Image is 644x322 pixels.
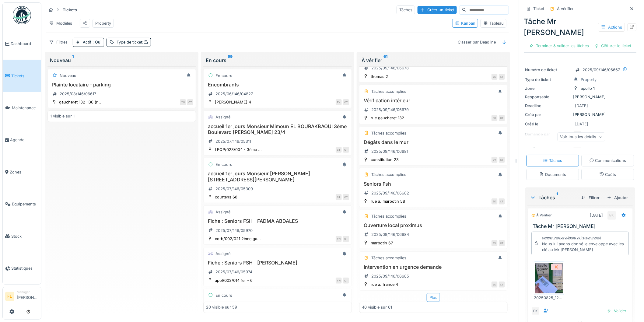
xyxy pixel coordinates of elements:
[534,6,544,12] div: Ticket
[492,240,498,246] div: EV
[371,172,406,177] div: Tâches accomplies
[336,194,342,200] div: CT
[215,236,261,242] div: corb/002/021 2ème ga...
[228,57,233,64] sup: 59
[11,41,39,47] span: Dashboard
[187,99,193,105] div: CT
[215,147,262,152] div: LEOP/023/004 - 3ème ...
[10,137,39,143] span: Agenda
[3,124,41,156] a: Agenda
[539,172,566,177] div: Documents
[499,74,505,80] div: CT
[499,282,505,288] div: CT
[336,147,342,153] div: CT
[50,57,194,64] div: Nouveau
[180,99,186,105] div: YN
[336,236,342,242] div: YN
[215,194,237,200] div: courtens 68
[336,99,342,105] div: EV
[492,198,498,205] div: EK
[215,251,230,257] div: Assigné
[343,278,349,284] div: CT
[492,157,498,163] div: EV
[206,82,349,88] h3: Encombrants
[11,73,39,79] span: Tickets
[95,20,111,26] div: Property
[455,38,499,47] div: Classer par Deadline
[13,6,31,24] img: Badge_color-CXgf-gQk.svg
[46,38,70,47] div: Filtres
[499,157,505,163] div: CT
[343,194,349,200] div: CT
[3,60,41,92] a: Tickets
[50,113,75,119] div: 1 visible sur 1
[543,158,562,163] div: Tâches
[215,269,252,275] div: 2025/07/146/05974
[579,194,602,202] div: Filtrer
[557,194,558,201] sup: 1
[3,220,41,252] a: Stock
[581,77,597,82] div: Property
[527,42,592,50] div: Terminer & valider les tâches
[371,232,409,237] div: 2025/09/146/06684
[215,99,251,105] div: [PERSON_NAME] 4
[5,290,39,304] a: FL Manager[PERSON_NAME]
[530,194,577,201] div: Tâches
[343,236,349,242] div: CT
[397,5,415,14] div: Tâches
[525,112,571,117] div: Créé par
[383,57,387,64] sup: 61
[206,171,349,182] h3: accueil 1er jours Monsieur [PERSON_NAME] [STREET_ADDRESS][PERSON_NAME]
[215,138,251,144] div: 2025/07/146/05311
[83,39,101,45] div: Actif
[581,86,595,91] div: apollo 1
[215,228,253,233] div: 2025/07/146/05970
[371,149,408,154] div: 2025/09/146/06681
[371,213,406,219] div: Tâches accomplies
[206,57,349,64] div: En cours
[590,158,627,163] div: Communications
[371,74,388,79] div: thomas 2
[583,67,620,73] div: 2025/09/146/06667
[575,103,588,109] div: [DATE]
[3,156,41,188] a: Zones
[362,222,505,228] h3: Ouverture local proximus
[3,188,41,220] a: Équipements
[604,307,629,315] div: Valider
[60,91,96,97] div: 2025/08/146/06617
[362,98,505,103] h3: Vérification intérieur
[592,42,634,50] div: Clôturer le ticket
[492,115,498,121] div: EK
[11,233,39,239] span: Stock
[499,115,505,121] div: CT
[371,115,404,121] div: rue gaucheret 132
[362,139,505,145] h3: Dégâts dans le mur
[525,121,571,127] div: Créé le
[532,307,540,315] div: EK
[483,20,504,26] div: Tableau
[371,190,409,196] div: 2025/09/146/06682
[576,121,589,127] div: [DATE]
[215,209,230,215] div: Assigné
[362,305,392,310] div: 40 visible sur 61
[117,39,148,45] div: Type de ticket
[542,236,601,240] div: Commentaire de clôture de [PERSON_NAME]
[455,20,475,26] div: Kanban
[60,73,76,79] div: Nouveau
[533,223,630,229] h3: Tâche Mr [PERSON_NAME]
[336,278,342,284] div: YN
[525,67,571,73] div: Numéro de ticket
[557,6,574,12] div: À vérifier
[499,198,505,205] div: CT
[525,86,571,91] div: Zone
[605,194,631,202] div: Ajouter
[371,273,409,279] div: 2025/09/146/06685
[362,57,505,64] div: À vérifier
[598,23,625,32] div: Actions
[5,292,14,301] li: FL
[91,40,101,44] span: : Oui
[206,218,349,224] h3: Fiche : Seniors FSH - FADMA ABDALES
[371,107,409,113] div: 2025/09/146/06679
[525,77,571,82] div: Type de ticket
[362,181,505,187] h3: Seniors Fsh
